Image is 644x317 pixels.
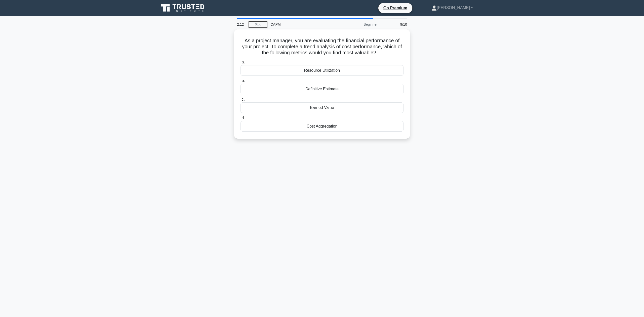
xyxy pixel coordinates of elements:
div: Beginner [337,19,381,29]
div: Resource Utilization [240,65,404,76]
span: a. [242,60,245,64]
div: 9/10 [381,19,410,29]
div: Cost Aggregation [240,121,404,132]
div: CAPM [267,19,337,29]
span: c. [242,97,245,101]
a: Go Premium [380,5,410,11]
a: [PERSON_NAME] [420,3,485,13]
a: Stop [249,21,267,28]
span: d. [242,116,245,120]
div: 2:12 [234,19,249,29]
div: Definitive Estimate [240,84,404,94]
span: b. [242,78,245,83]
h5: As a project manager, you are evaluating the financial performance of your project. To complete a... [240,37,404,56]
div: Earned Value [240,102,404,113]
